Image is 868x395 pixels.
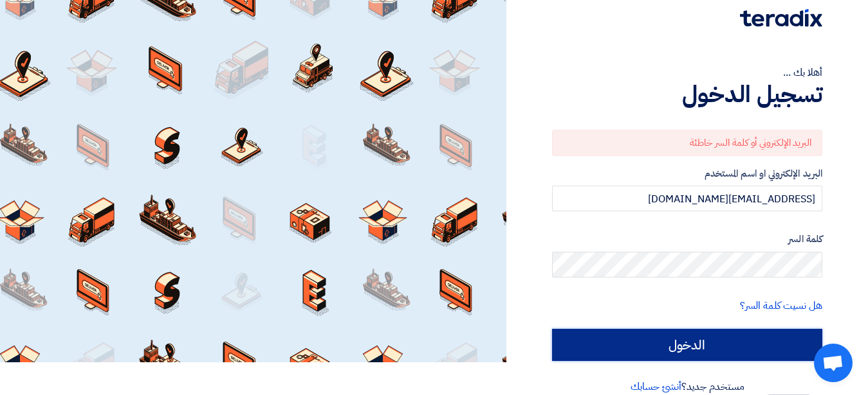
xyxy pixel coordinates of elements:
div: البريد الإلكتروني أو كلمة السر خاطئة [552,130,822,156]
div: مستخدم جديد؟ [552,379,822,394]
div: أهلا بك ... [552,65,822,80]
label: كلمة السر [552,232,822,247]
h1: تسجيل الدخول [552,80,822,109]
label: البريد الإلكتروني او اسم المستخدم [552,166,822,181]
a: أنشئ حسابك [631,379,681,394]
a: هل نسيت كلمة السر؟ [740,298,822,313]
a: Open chat [814,344,853,382]
img: Teradix logo [740,9,822,27]
input: أدخل بريد العمل الإلكتروني او اسم المستخدم الخاص بك ... [552,186,822,211]
input: الدخول [552,329,822,361]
